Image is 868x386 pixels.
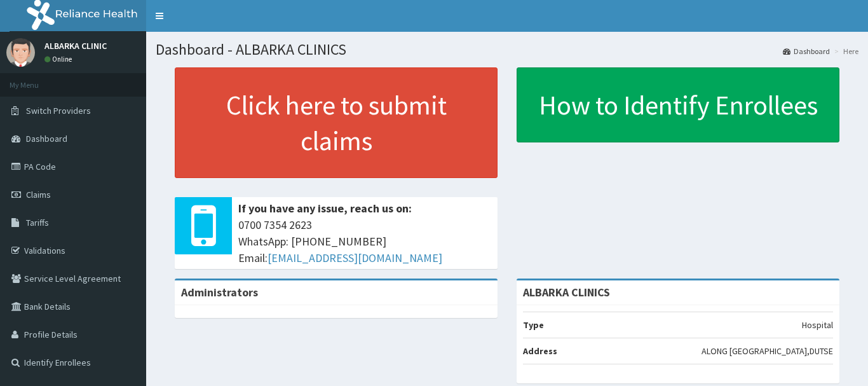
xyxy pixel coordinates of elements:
[26,189,51,200] span: Claims
[175,67,498,178] a: Click here to submit claims
[181,285,258,300] b: Administrators
[156,41,858,58] h1: Dashboard - ALBARKA CLINICS
[26,217,49,228] span: Tariffs
[523,285,610,300] strong: ALBARKA CLINICS
[268,251,442,265] a: [EMAIL_ADDRESS][DOMAIN_NAME]
[238,217,491,266] span: 0700 7354 2623 WhatsApp: [PHONE_NUMBER] Email:
[831,46,858,57] li: Here
[802,319,833,331] p: Hospital
[523,319,544,331] b: Type
[238,201,412,216] b: If you have any issue, reach us on:
[44,41,107,50] p: ALBARKA CLINIC
[44,55,75,64] a: Online
[26,105,91,116] span: Switch Providers
[702,345,833,357] p: ALONG [GEOGRAPHIC_DATA],DUTSE
[517,67,839,142] a: How to Identify Enrollees
[783,46,830,57] a: Dashboard
[6,38,35,67] img: User Image
[26,133,67,144] span: Dashboard
[523,345,557,357] b: Address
